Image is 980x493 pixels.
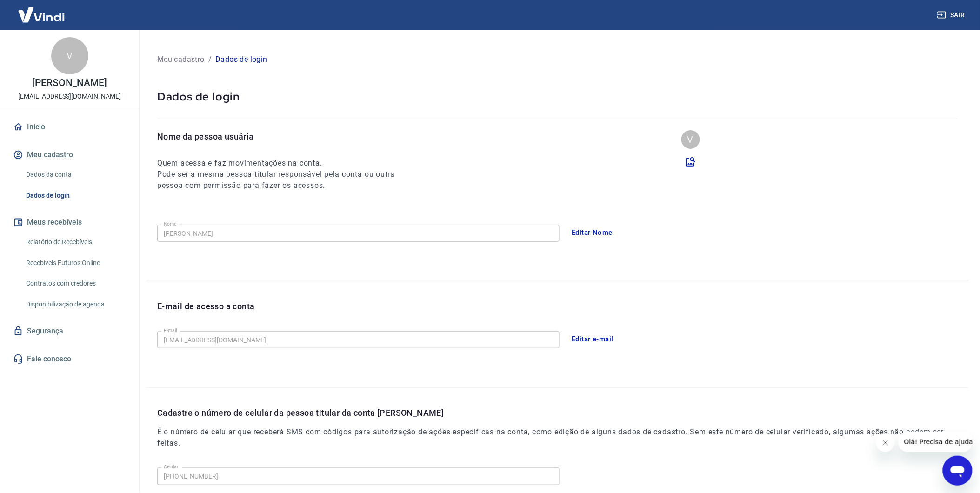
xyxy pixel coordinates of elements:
[18,92,121,101] p: [EMAIL_ADDRESS][DOMAIN_NAME]
[22,253,128,273] a: Recebíveis Futuros Online
[567,329,619,349] button: Editar e-mail
[157,158,412,169] h6: Quem acessa e faz movimentações na conta.
[11,321,128,341] a: Segurança
[11,349,128,369] a: Fale conosco
[11,117,128,137] a: Início
[22,233,128,252] a: Relatório de Recebíveis
[11,0,72,29] img: Vindi
[157,130,412,143] p: Nome da pessoa usuária
[157,406,969,419] p: Cadastre o número de celular da pessoa titular da conta [PERSON_NAME]
[51,37,88,74] div: V
[208,54,212,65] p: /
[935,7,969,24] button: Sair
[899,432,973,452] iframe: Mensagem da empresa
[157,169,412,191] h6: Pode ser a mesma pessoa titular responsável pela conta ou outra pessoa com permissão para fazer o...
[876,433,895,452] iframe: Fechar mensagem
[164,463,179,470] label: Celular
[681,130,700,149] div: V
[157,426,969,449] h6: É o número de celular que receberá SMS com códigos para autorização de ações específicas na conta...
[6,7,78,14] span: Olá! Precisa de ajuda?
[22,186,128,205] a: Dados de login
[32,78,107,88] p: [PERSON_NAME]
[164,220,177,227] label: Nome
[22,295,128,314] a: Disponibilização de agenda
[11,145,128,165] button: Meu cadastro
[567,223,618,242] button: Editar Nome
[157,54,205,65] p: Meu cadastro
[157,300,255,313] p: E-mail de acesso a conta
[22,274,128,293] a: Contratos com credores
[164,327,177,334] label: E-mail
[22,165,128,184] a: Dados da conta
[943,456,973,486] iframe: Botão para abrir a janela de mensagens
[11,212,128,233] button: Meus recebíveis
[157,89,958,104] p: Dados de login
[215,54,267,65] p: Dados de login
